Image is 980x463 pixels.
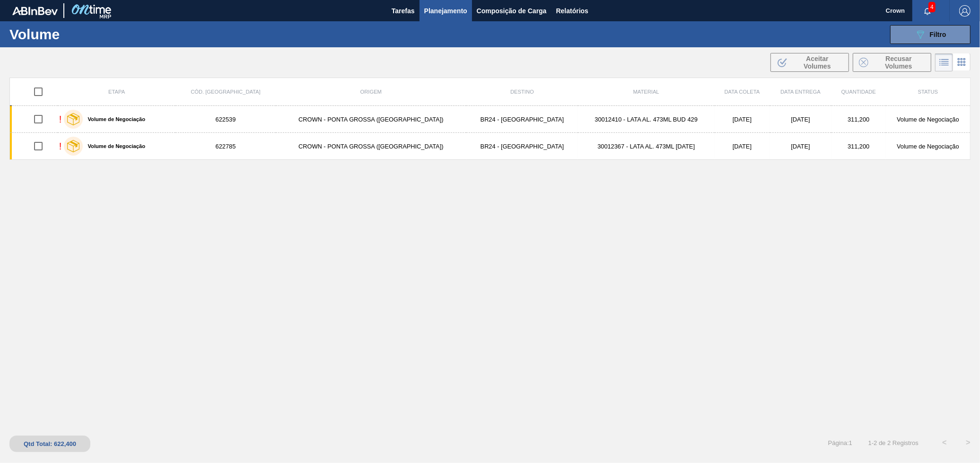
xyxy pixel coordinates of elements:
td: [DATE] [715,133,770,160]
label: Volume de Negociação [83,143,145,149]
span: Data entrega [780,89,821,95]
span: Etapa [108,89,125,95]
td: 30012367 - LATA AL. 473ML [DATE] [578,133,715,160]
a: !Volume de Negociação622785CROWN - PONTA GROSSA ([GEOGRAPHIC_DATA])BR24 - [GEOGRAPHIC_DATA]300123... [10,133,971,160]
td: [DATE] [770,106,831,133]
button: Notificações [912,4,943,17]
td: Volume de Negociação [886,133,970,160]
td: 30012410 - LATA AL. 473ML BUD 429 [578,106,715,133]
div: Qtd Total: 622,400 [17,440,83,447]
button: < [933,431,956,454]
span: Destino [510,89,534,95]
td: CROWN - PONTA GROSSA ([GEOGRAPHIC_DATA]) [276,106,467,133]
span: Página : 1 [828,439,852,446]
td: CROWN - PONTA GROSSA ([GEOGRAPHIC_DATA]) [276,133,467,160]
img: Logout [959,5,971,17]
button: Recusar Volumes [853,53,931,72]
span: Cód. [GEOGRAPHIC_DATA] [191,89,261,95]
span: Material [633,89,659,95]
button: > [956,431,980,454]
button: Filtro [890,25,971,44]
span: Aceitar Volumes [792,55,843,70]
td: 311,200 [831,106,886,133]
td: 622785 [175,133,275,160]
h1: Volume [9,29,152,40]
a: !Volume de Negociação622539CROWN - PONTA GROSSA ([GEOGRAPHIC_DATA])BR24 - [GEOGRAPHIC_DATA]300124... [10,106,971,133]
div: ! [59,141,62,152]
span: Quantidade [841,89,876,95]
td: BR24 - [GEOGRAPHIC_DATA] [466,106,578,133]
span: Recusar Volumes [872,55,925,70]
span: Status [918,89,938,95]
img: TNhmsLtSVTkK8tSr43FrP2fwEKptu5GPRR3wAAAABJRU5ErkJggg== [12,7,58,15]
td: Volume de Negociação [886,106,970,133]
div: Visão em Cards [953,53,971,71]
span: Tarefas [392,5,415,17]
td: 311,200 [831,133,886,160]
div: ! [59,114,62,125]
td: 622539 [175,106,275,133]
span: Data coleta [725,89,760,95]
span: 1 - 2 de 2 Registros [866,439,919,446]
td: [DATE] [715,106,770,133]
span: 4 [928,2,936,12]
label: Volume de Negociação [83,116,145,122]
td: BR24 - [GEOGRAPHIC_DATA] [466,133,578,160]
span: Planejamento [424,5,467,17]
button: Aceitar Volumes [770,53,849,72]
span: Origem [360,89,382,95]
span: Composição de Carga [477,5,547,17]
div: Visão em Lista [935,53,953,71]
td: [DATE] [770,133,831,160]
span: Relatórios [556,5,588,17]
span: Filtro [930,31,946,38]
